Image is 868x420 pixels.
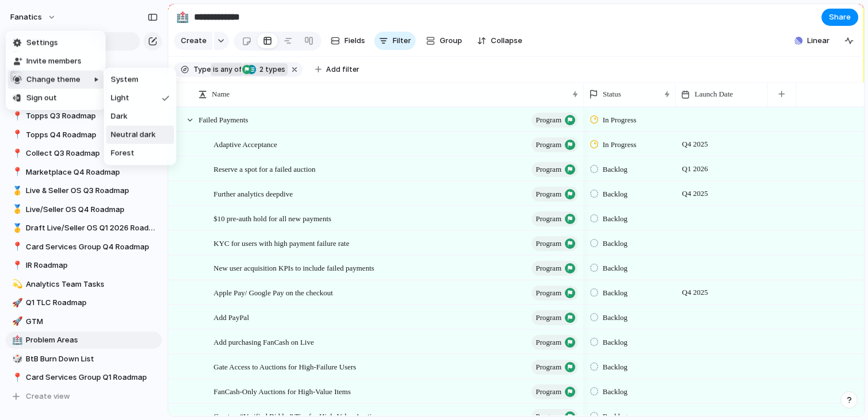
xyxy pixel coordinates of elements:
span: Settings [26,37,58,49]
span: Dark [111,111,127,122]
span: Forest [111,148,134,159]
span: Sign out [26,93,57,104]
span: Light [111,93,129,104]
span: Neutral dark [111,129,156,141]
span: Change theme [26,74,80,86]
span: Invite members [26,56,82,67]
span: System [111,74,138,86]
